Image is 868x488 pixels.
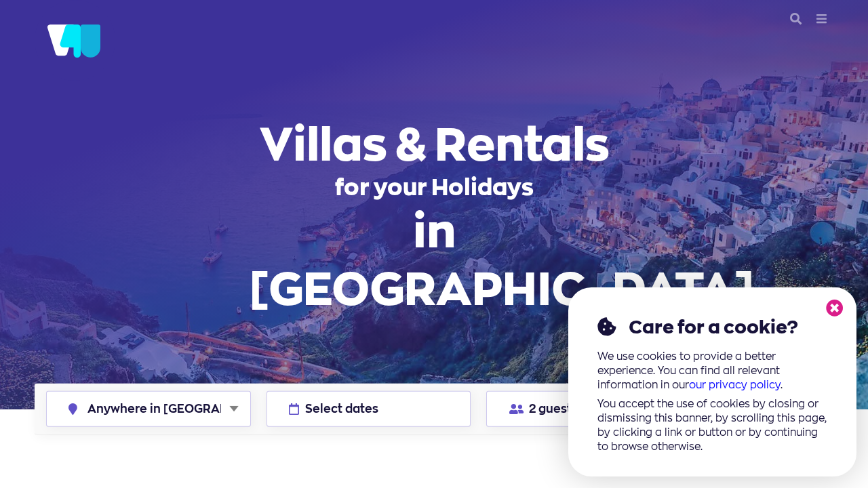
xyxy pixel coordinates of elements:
[689,378,781,391] a: our privacy policy
[597,397,828,454] p: You accept the use of cookies by closing or dismissing this banner, by scrolling this page, by cl...
[267,391,471,427] button: Select dates
[250,115,618,317] h1: for your Holidays
[250,115,618,173] span: Villas & Rentals
[486,391,691,427] button: 2 guests
[597,350,828,392] p: We use cookies to provide a better experience. You can find all relevant information in our .
[250,202,618,317] span: in [GEOGRAPHIC_DATA]
[597,316,828,338] h2: Care for a cookie?
[529,403,578,415] span: 2 guests
[305,403,378,415] span: Select dates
